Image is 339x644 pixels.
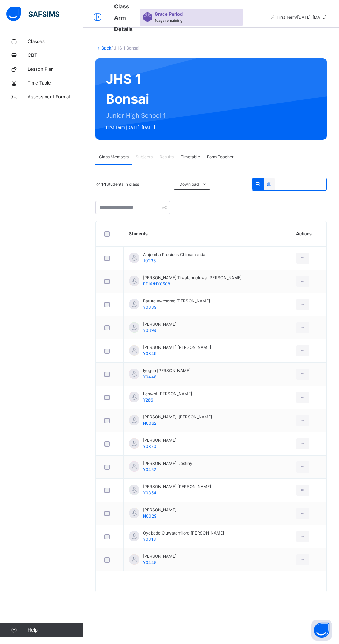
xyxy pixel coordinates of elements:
span: Y0349 [143,351,156,356]
span: Assessment Format [28,94,83,100]
span: Results [159,154,174,160]
th: Students [124,221,291,247]
span: Form Teacher [207,154,233,160]
span: Grace Period [155,11,183,17]
span: [PERSON_NAME] [143,437,176,443]
th: Actions [291,221,326,247]
span: Help [28,627,83,634]
span: Lesson Plan [28,66,83,73]
span: Subjects [136,154,153,160]
a: Back [101,45,111,51]
span: [PERSON_NAME] [143,507,176,513]
span: Class Arm Details [114,3,133,33]
span: [PERSON_NAME] [143,553,176,559]
span: session/term information [270,14,326,20]
span: Y0339 [143,305,156,310]
span: First Term [DATE]-[DATE] [106,124,167,131]
span: Timetable [181,154,200,160]
span: Download [179,181,199,187]
span: Y0370 [143,444,156,449]
b: 14 [101,182,106,187]
span: Y0354 [143,490,156,495]
span: / JHS 1 Bonsai [111,45,139,51]
span: Y0445 [143,560,156,565]
span: Y0452 [143,467,156,472]
span: Alajemba Precious Chimamanda [143,252,205,258]
span: Y286 [143,397,153,403]
span: [PERSON_NAME] [143,321,176,327]
span: J0235 [143,258,156,263]
span: Y0399 [143,328,156,333]
span: Time Table [28,80,83,87]
span: Bature Awesome [PERSON_NAME] [143,298,210,304]
span: CBT [28,52,83,59]
span: [PERSON_NAME], [PERSON_NAME] [143,414,212,420]
span: PDIA/NY0508 [143,281,170,286]
span: Oyebade Oluwatamilore [PERSON_NAME] [143,530,224,536]
img: sticker-purple.71386a28dfed39d6af7621340158ba97.svg [143,12,152,22]
span: [PERSON_NAME] Destiny [143,460,192,467]
span: Class Members [99,154,129,160]
span: N0029 [143,513,156,519]
span: [PERSON_NAME] [PERSON_NAME] [143,484,211,490]
span: Lehwot [PERSON_NAME] [143,391,192,397]
span: Y0448 [143,374,156,379]
span: Students in class [101,181,139,187]
img: safsims [6,7,59,21]
span: N0062 [143,421,156,426]
span: Classes [28,38,83,45]
span: Y0318 [143,537,156,542]
span: Iyogun [PERSON_NAME] [143,368,191,374]
span: [PERSON_NAME] Tiwalanuoluwa [PERSON_NAME] [143,275,242,281]
span: [PERSON_NAME] [PERSON_NAME] [143,344,211,351]
span: 1 days remaining [155,18,182,23]
button: Open asap [311,620,332,641]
